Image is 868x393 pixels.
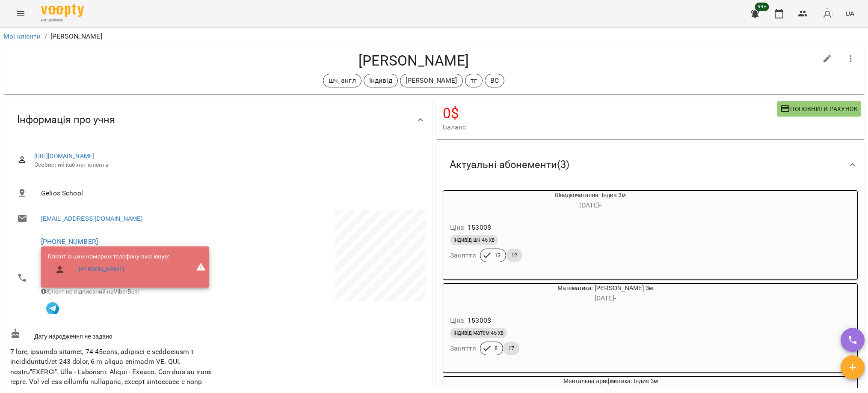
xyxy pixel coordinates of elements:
[465,74,483,87] div: тг
[489,252,506,259] span: 13
[484,191,696,211] div: Швидкочитання: Індив 3м
[450,236,498,244] span: індивід шч 45 хв
[443,191,696,273] button: Швидкочитання: Індив 3м[DATE]- Ціна15300$індивід шч 45 хвЗаняття1312
[579,201,601,209] span: [DATE] -
[41,4,84,17] img: Voopty Logo
[329,75,356,86] p: шч_англ
[41,18,84,23] span: For Business
[3,32,41,40] a: Мої клієнти
[755,3,769,11] span: 99+
[443,105,777,122] h4: 0 $
[3,98,433,142] div: Інформація про учня
[490,75,499,86] p: ВС
[780,104,858,114] span: Поповнити рахунок
[468,315,491,326] p: 15300 $
[595,294,616,302] span: [DATE] -
[489,345,503,352] span: 8
[46,302,59,315] img: Telegram
[369,75,392,86] p: Індивід
[323,74,361,87] div: шч_англ
[777,101,861,117] button: Поповнити рахунок
[450,222,465,234] h6: Ціна
[364,74,398,87] div: Індивід
[450,342,477,354] h6: Заняття
[443,191,484,211] div: Швидкочитання: Індив 3м
[450,249,477,261] h6: Заняття
[450,329,507,337] span: індивід матем 45 хв
[34,153,95,159] a: [URL][DOMAIN_NAME]
[821,8,833,20] img: avatar_s.png
[471,75,477,86] p: тг
[17,113,115,126] span: Інформація про учня
[503,345,519,352] span: 17
[44,31,47,42] li: /
[10,3,31,24] button: Menu
[400,74,463,87] div: [PERSON_NAME]
[443,284,727,366] button: Математика: [PERSON_NAME] 3м[DATE]- Ціна15300$індивід матем 45 хвЗаняття817
[34,161,419,169] span: Особистий кабінет клієнта
[845,9,854,18] span: UA
[842,6,858,21] button: UA
[484,284,727,304] div: Математика: [PERSON_NAME] 3м
[443,284,484,304] div: Математика: Індив 3м
[468,222,491,233] p: 15300 $
[506,252,522,259] span: 12
[79,265,124,274] a: [PERSON_NAME]
[41,288,139,295] span: Клієнт не підписаний на ViberBot!
[48,252,169,281] ul: Клієнт із цим номером телефону вже існує:
[485,74,504,87] div: ВС
[41,214,142,223] a: [EMAIL_ADDRESS][DOMAIN_NAME]
[443,122,777,132] span: Баланс
[41,237,98,246] a: [PHONE_NUMBER]
[3,31,865,42] nav: breadcrumb
[41,188,419,198] span: Gelios School
[10,52,817,69] h4: [PERSON_NAME]
[9,327,218,342] div: Дату народження не задано
[50,31,102,42] p: [PERSON_NAME]
[436,143,865,187] div: Актуальні абонементи(3)
[41,296,64,319] button: Клієнт підписаний на VooptyBot
[406,75,457,86] p: [PERSON_NAME]
[450,158,569,171] span: Актуальні абонементи ( 3 )
[450,315,465,327] h6: Ціна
